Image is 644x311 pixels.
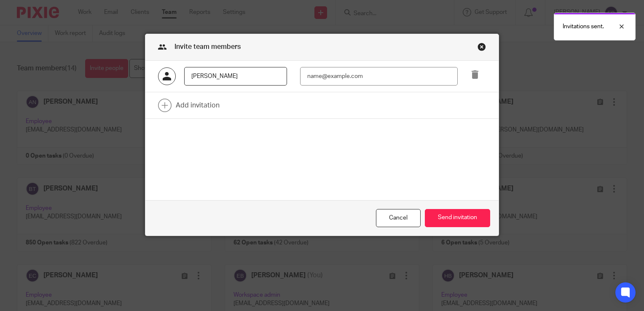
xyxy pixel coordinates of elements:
input: First and last name [184,67,287,86]
p: Invitations sent. [563,22,604,31]
span: Invite team members [174,43,241,50]
input: name@example.com [300,67,458,86]
div: Close this dialog window [376,209,421,227]
button: Send invitation [425,209,490,227]
div: Close this dialog window [478,43,486,51]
